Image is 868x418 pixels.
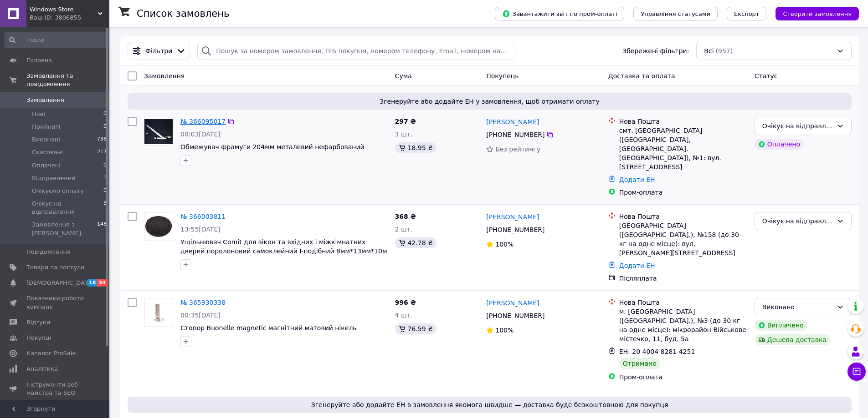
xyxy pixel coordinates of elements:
a: Фото товару [144,117,173,146]
div: Нова Пошта [619,212,747,221]
span: Без рейтингу [495,146,540,153]
span: 736 [97,136,107,144]
img: Фото товару [144,298,173,327]
span: Доставка та оплата [608,72,675,80]
span: Відправлений [32,174,76,182]
input: Пошук за номером замовлення, ПІБ покупця, номером телефону, Email, номером накладної [197,42,515,60]
a: [PERSON_NAME] [486,298,539,307]
span: 996 ₴ [395,299,416,306]
button: Управління статусами [633,7,718,20]
span: 18 [87,279,97,287]
div: Ваш ID: 3806855 [30,14,109,22]
span: Замовлення та повідомлення [26,72,109,88]
span: 0 [103,187,107,195]
div: Очікує на відправлення [762,216,833,226]
span: Очікує на відправлення [32,200,103,216]
span: 2 шт. [395,226,413,233]
span: Повідомлення [26,248,71,256]
div: Отримано [619,358,660,369]
div: смт. [GEOGRAPHIC_DATA] ([GEOGRAPHIC_DATA], [GEOGRAPHIC_DATA]. [GEOGRAPHIC_DATA]), №1: вул. [STREE... [619,126,747,171]
a: Стопор Buonelle magnetic магнітний матовий нікель [180,324,357,332]
div: Оплачено [755,139,804,150]
span: 13:55[DATE] [180,226,221,233]
a: Ущільнювач Comit для вікон та вхідних і міжкімнатних дверей поролоновий самоклейний I-подібний 8м... [180,238,387,264]
span: 100% [495,327,514,334]
span: 00:35[DATE] [180,312,221,319]
div: 18.95 ₴ [395,142,437,153]
div: [PHONE_NUMBER] [484,309,546,322]
h1: Список замовлень [137,8,229,19]
div: Виплачено [755,320,807,331]
span: Завантажити звіт по пром-оплаті [502,10,617,18]
div: Пром-оплата [619,188,747,197]
span: Оплачені [32,161,61,170]
span: 3 [103,200,107,216]
span: 368 ₴ [395,213,416,220]
a: № 365930338 [180,299,226,306]
span: 0 [103,123,107,131]
div: 42.78 ₴ [395,237,437,248]
span: 34 [97,279,108,287]
span: 4 шт. [395,312,413,319]
span: 100% [495,241,514,248]
span: Товари та послуги [26,263,84,272]
span: Відгуки [26,318,50,327]
span: 3 шт. [395,131,413,138]
input: Пошук [5,32,108,48]
span: Виконані [32,136,60,144]
div: Післяплата [619,274,747,283]
div: Виконано [762,302,833,312]
a: Додати ЕН [619,262,655,269]
span: [DEMOGRAPHIC_DATA] [26,279,94,287]
a: [PERSON_NAME] [486,117,539,126]
span: Згенеруйте або додайте ЕН в замовлення якомога швидше — доставка буде безкоштовною для покупця [131,400,848,409]
span: Статус [755,72,778,80]
span: (957) [716,47,733,55]
img: Фото товару [144,212,173,241]
a: № 366095017 [180,118,226,125]
span: Всі [704,46,714,55]
span: Показники роботи компанії [26,294,84,311]
div: Нова Пошта [619,117,747,126]
span: Очікуємо оплату [32,187,84,195]
span: Каталог ProSale [26,349,76,358]
span: 1 [103,174,107,182]
span: Збережені фільтри: [622,46,689,55]
div: [GEOGRAPHIC_DATA] ([GEOGRAPHIC_DATA].), №158 (до 30 кг на одне місце): вул. [PERSON_NAME][STREET_... [619,221,747,257]
button: Чат з покупцем [847,363,866,381]
span: Згенеруйте або додайте ЕН у замовлення, щоб отримати оплату [131,97,848,106]
span: Головна [26,56,52,65]
span: Обмежувач фрамуги 204мм металевий нефарбований [180,143,365,151]
div: Очікує на відправлення [762,121,833,131]
button: Створити замовлення [776,7,859,20]
span: Інструменти веб-майстра та SEO [26,381,84,397]
a: Створити замовлення [766,10,859,17]
a: Фото товару [144,212,173,241]
span: 148 [97,221,107,237]
span: Замовлення [144,72,185,80]
span: Створити замовлення [783,10,852,17]
span: Нові [32,110,45,118]
div: 76.59 ₴ [395,323,437,334]
a: [PERSON_NAME] [486,212,539,222]
span: Покупець [486,72,519,80]
span: ЕН: 20 4004 8281 4251 [619,348,695,355]
span: 297 ₴ [395,118,416,125]
span: Замовлення [26,96,64,104]
span: Фільтри [145,46,172,55]
span: Cума [395,72,412,80]
span: Управління статусами [641,10,710,17]
img: Фото товару [144,119,173,144]
div: Пром-оплата [619,373,747,382]
a: Фото товару [144,298,173,327]
span: Замовлення з [PERSON_NAME] [32,221,97,237]
span: 00:03[DATE] [180,131,221,138]
span: 217 [97,148,107,156]
button: Завантажити звіт по пром-оплаті [495,7,624,20]
div: Нова Пошта [619,298,747,307]
a: № 366003811 [180,213,226,220]
div: [PHONE_NUMBER] [484,128,546,141]
div: м. [GEOGRAPHIC_DATA] ([GEOGRAPHIC_DATA].), №3 (до 30 кг на одне місце): мікрорайон Військове міст... [619,307,747,343]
